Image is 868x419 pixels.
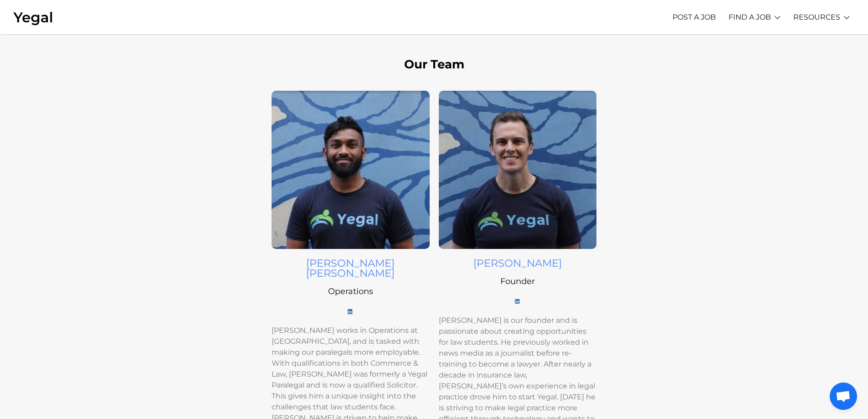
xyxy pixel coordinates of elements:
img: LI-In-Bug [515,299,520,304]
h2: Our Team [184,58,685,70]
div: Open chat [830,383,857,410]
img: LI-In-Bug [348,309,353,314]
h5: Founder [439,277,597,285]
h4: [PERSON_NAME] [PERSON_NAME] [272,258,430,279]
h5: Operations [272,287,430,295]
h4: [PERSON_NAME] [439,258,597,268]
img: Michael Profile [439,91,597,249]
a: POST A JOB [673,5,716,30]
a: RESOURCES [793,5,840,30]
a: FIND A JOB [729,5,771,30]
img: Swaroop profile [272,91,430,249]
